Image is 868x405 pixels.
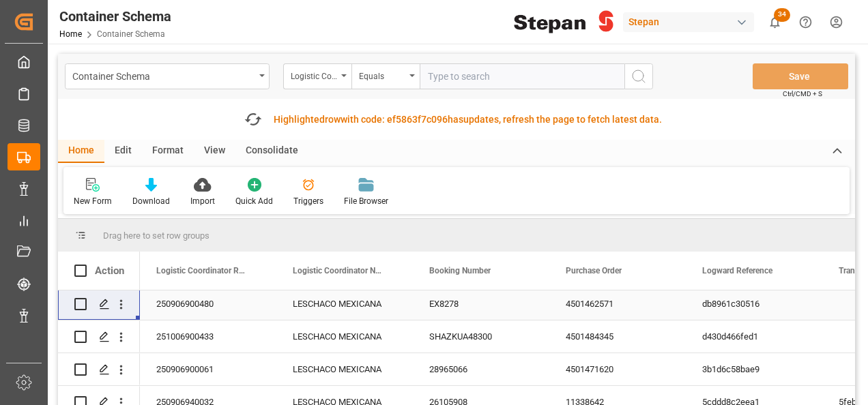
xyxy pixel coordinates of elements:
[448,114,463,125] span: has
[790,7,821,37] button: Help Center
[142,140,194,163] div: Format
[95,265,124,277] div: Action
[783,89,822,99] span: Ctrl/CMD + S
[291,67,337,82] div: Logistic Coordinator Reference Number
[774,8,790,22] span: 34
[65,63,270,89] button: open menu
[72,67,255,84] div: Container Schema
[325,114,341,125] span: row
[623,12,754,32] div: Stepan
[429,266,491,275] span: Booking Number
[624,63,653,89] button: search button
[140,288,276,320] div: 250906900480
[74,195,112,207] div: New Form
[276,320,413,352] div: LESCHACO MEXICANA
[140,353,276,385] div: 250906900061
[549,320,686,352] div: 4501484345
[140,320,276,352] div: 251006900433
[413,320,549,352] div: SHAZKUA48300
[387,114,448,125] span: ef5863f7c096
[753,63,848,89] button: Save
[156,266,248,275] span: Logistic Coordinator Reference Number
[549,288,686,320] div: 4501462571
[194,140,235,163] div: View
[514,10,613,34] img: Stepan_Company_logo.svg.png_1713531530.png
[274,112,662,127] div: Highlighted with code: updates, refresh the page to fetch latest data.
[686,288,822,320] div: db8961c30516
[235,195,273,207] div: Quick Add
[686,353,822,385] div: 3b1d6c58bae9
[104,140,142,163] div: Edit
[235,140,308,163] div: Consolidate
[276,353,413,385] div: LESCHACO MEXICANA
[702,266,772,275] span: Logward Reference
[58,140,104,163] div: Home
[344,195,388,207] div: File Browser
[413,353,549,385] div: 28965066
[132,195,170,207] div: Download
[293,195,323,207] div: Triggers
[293,266,384,275] span: Logistic Coordinator Name
[359,67,405,82] div: Equals
[549,353,686,385] div: 4501471620
[566,266,622,275] span: Purchase Order
[283,63,351,89] button: open menu
[623,9,759,35] button: Stepan
[59,29,82,39] a: Home
[58,288,140,320] div: Press SPACE to select this row.
[351,63,420,89] button: open menu
[103,230,209,241] span: Drag here to set row groups
[59,6,171,27] div: Container Schema
[759,7,790,37] button: show 34 new notifications
[276,288,413,320] div: LESCHACO MEXICANA
[190,195,215,207] div: Import
[58,353,140,386] div: Press SPACE to select this row.
[686,320,822,352] div: d430d466fed1
[413,288,549,320] div: EX8278
[58,320,140,353] div: Press SPACE to select this row.
[420,63,624,89] input: Type to search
